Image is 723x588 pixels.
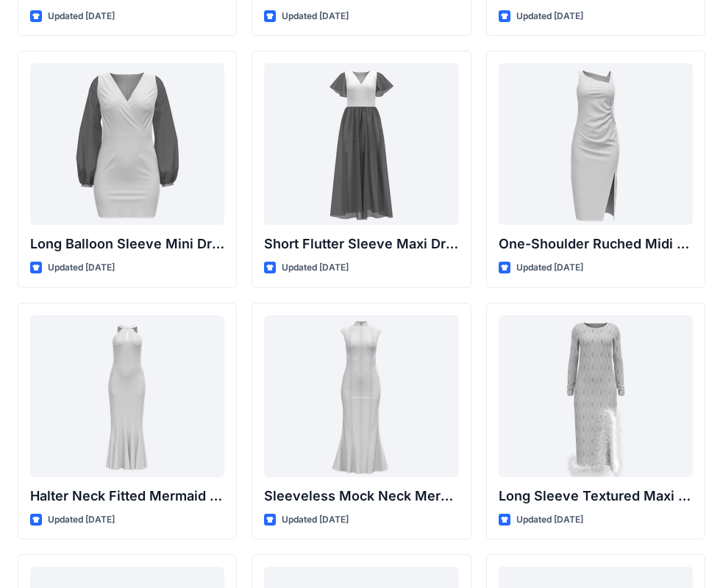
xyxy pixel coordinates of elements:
[48,512,115,528] p: Updated [DATE]
[516,512,583,528] p: Updated [DATE]
[282,260,349,276] p: Updated [DATE]
[48,9,115,24] p: Updated [DATE]
[282,512,349,528] p: Updated [DATE]
[282,9,349,24] p: Updated [DATE]
[264,234,458,254] p: Short Flutter Sleeve Maxi Dress with Contrast [PERSON_NAME] and [PERSON_NAME]
[30,63,224,225] a: Long Balloon Sleeve Mini Dress with Wrap Bodice
[499,234,693,254] p: One-Shoulder Ruched Midi Dress with Slit
[30,234,224,254] p: Long Balloon Sleeve Mini Dress with Wrap Bodice
[30,486,224,506] p: Halter Neck Fitted Mermaid Gown with Keyhole Detail
[516,9,583,24] p: Updated [DATE]
[264,315,458,477] a: Sleeveless Mock Neck Mermaid Gown
[499,63,693,225] a: One-Shoulder Ruched Midi Dress with Slit
[48,260,115,276] p: Updated [DATE]
[499,486,693,506] p: Long Sleeve Textured Maxi Dress with Feather Hem
[264,486,458,506] p: Sleeveless Mock Neck Mermaid Gown
[264,63,458,225] a: Short Flutter Sleeve Maxi Dress with Contrast Bodice and Sheer Overlay
[516,260,583,276] p: Updated [DATE]
[499,315,693,477] a: Long Sleeve Textured Maxi Dress with Feather Hem
[30,315,224,477] a: Halter Neck Fitted Mermaid Gown with Keyhole Detail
